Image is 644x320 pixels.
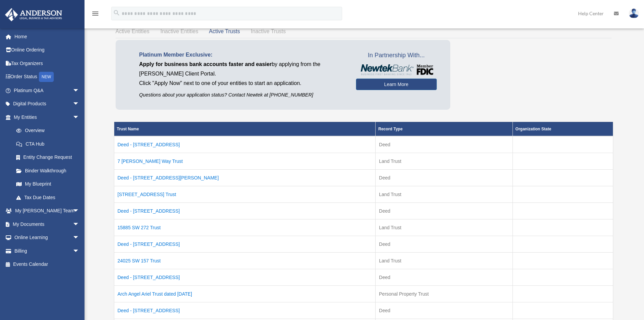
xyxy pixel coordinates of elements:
[114,252,376,269] td: 24025 SW 157 Trust
[9,177,86,191] a: My Blueprint
[73,204,86,218] span: arrow_drop_down
[3,8,64,21] img: Anderson Advisors Platinum Portal
[9,151,86,164] a: Entity Change Request
[114,153,376,169] td: 7 [PERSON_NAME] Way Trust
[5,43,90,57] a: Online Ordering
[114,269,376,285] td: Deed - [STREET_ADDRESS]
[209,28,240,34] span: Active Trusts
[114,302,376,319] td: Deed - [STREET_ADDRESS]
[629,8,639,18] img: User Pic
[376,285,513,302] td: Personal Property Trust
[73,84,86,98] span: arrow_drop_down
[114,186,376,202] td: [STREET_ADDRESS] Trust
[9,137,86,151] a: CTA Hub
[113,9,120,17] i: search
[73,97,86,111] span: arrow_drop_down
[356,79,437,90] a: Learn More
[5,97,90,111] a: Digital Productsarrow_drop_down
[114,236,376,252] td: Deed - [STREET_ADDRESS]
[5,30,90,43] a: Home
[139,50,346,60] p: Platinum Member Exclusive:
[9,164,86,177] a: Binder Walkthrough
[5,57,90,70] a: Tax Organizers
[9,124,83,137] a: Overview
[512,122,613,136] th: Organization State
[5,110,86,124] a: My Entitiesarrow_drop_down
[356,50,437,61] span: In Partnership With...
[376,219,513,236] td: Land Trust
[39,72,54,82] div: NEW
[91,12,99,18] a: menu
[5,244,90,258] a: Billingarrow_drop_down
[5,70,90,84] a: Order StatusNEW
[5,231,90,244] a: Online Learningarrow_drop_down
[376,269,513,285] td: Deed
[73,244,86,258] span: arrow_drop_down
[376,252,513,269] td: Land Trust
[5,217,90,231] a: My Documentsarrow_drop_down
[376,169,513,186] td: Deed
[376,202,513,219] td: Deed
[73,231,86,245] span: arrow_drop_down
[114,169,376,186] td: Deed - [STREET_ADDRESS][PERSON_NAME]
[139,91,346,99] p: Questions about your application status? Contact Newtek at [PHONE_NUMBER]
[116,28,149,34] span: Active Entities
[376,236,513,252] td: Deed
[139,61,272,67] span: Apply for business bank accounts faster and easier
[5,258,90,271] a: Events Calendar
[114,202,376,219] td: Deed - [STREET_ADDRESS]
[5,84,90,97] a: Platinum Q&Aarrow_drop_down
[359,64,433,75] img: NewtekBankLogoSM.png
[160,28,198,34] span: Inactive Entities
[73,217,86,231] span: arrow_drop_down
[376,302,513,319] td: Deed
[73,110,86,124] span: arrow_drop_down
[376,136,513,153] td: Deed
[139,60,346,79] p: by applying from the [PERSON_NAME] Client Portal.
[251,28,286,34] span: Inactive Trusts
[114,219,376,236] td: 15885 SW 272 Trust
[376,186,513,202] td: Land Trust
[139,79,346,88] p: Click "Apply Now" next to one of your entities to start an application.
[376,122,513,136] th: Record Type
[114,136,376,153] td: Deed - [STREET_ADDRESS]
[91,9,99,18] i: menu
[114,285,376,302] td: Arch Angel Ariel Trust dated [DATE]
[376,153,513,169] td: Land Trust
[9,191,86,204] a: Tax Due Dates
[5,204,90,218] a: My [PERSON_NAME] Teamarrow_drop_down
[114,122,376,136] th: Trust Name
